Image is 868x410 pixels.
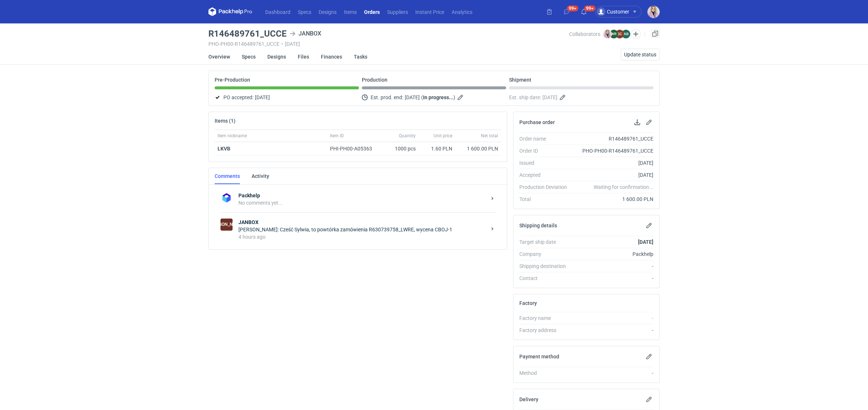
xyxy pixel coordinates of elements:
div: Production Deviation [519,183,573,191]
h3: R146489761_UCCE [208,29,287,38]
a: LKVB [218,146,230,152]
div: [DATE] [573,171,653,179]
strong: Packhelp [238,192,486,199]
strong: [DATE] [638,239,653,245]
figcaption: WR [609,30,618,38]
div: Issued [519,159,573,167]
div: Factory address [519,327,573,334]
img: Klaudia Wiśniewska [648,6,660,18]
div: Order name [519,135,573,142]
a: Suppliers [383,7,412,16]
div: 4 hours ago [238,233,486,241]
div: [PERSON_NAME]: Cześć Sylwia, to powtórka zamówienia R630739758_LWRE, wycena CBOJ-1 [238,226,486,233]
span: [DATE] [405,93,420,102]
div: PHI-PH00-A05363 [330,145,379,152]
a: Files [298,49,309,65]
span: Update status [624,52,656,57]
span: Collaborators [569,31,600,37]
button: Edit shipping details [645,221,653,230]
div: 1000 pcs [382,142,419,156]
a: Specs [294,7,315,16]
button: Update status [621,49,660,60]
div: Target ship date [519,238,573,246]
a: Dashboard [261,7,294,16]
button: Edit estimated shipping date [559,93,568,102]
button: Edit delivery details [645,395,653,404]
span: Quantity [399,133,416,139]
div: PHO-PH00-R146489761_UCCE [DATE] [208,41,569,47]
button: 99+ [561,6,572,18]
div: Company [519,250,573,258]
a: Tasks [354,49,367,65]
div: PHO-PH00-R146489761_UCCE [573,147,653,154]
span: Unit price [434,133,452,139]
div: 1 600.00 PLN [573,195,653,203]
h2: Items (1) [215,118,235,124]
div: Factory name [519,314,573,322]
a: Designs [267,49,286,65]
figcaption: AB [622,30,630,38]
p: Pre-Production [215,77,250,83]
a: Activity [252,168,269,184]
span: Net total [481,133,498,139]
div: Customer [597,7,629,16]
div: Shipping destination [519,262,573,270]
div: R146489761_UCCE [573,135,653,142]
strong: In progress... [423,94,453,100]
a: Duplicate [651,29,660,38]
div: No comments yet... [238,199,486,206]
div: - [573,275,653,282]
h2: Shipping details [519,223,557,228]
button: Download PO [633,118,642,127]
a: Items [340,7,360,16]
a: Designs [315,7,340,16]
div: Total [519,195,573,203]
div: - [573,314,653,322]
a: Overview [208,49,230,65]
a: Comments [215,168,240,184]
button: Customer [595,6,648,18]
div: Packhelp [573,250,653,258]
button: Edit estimated production end date [457,93,465,102]
div: Method [519,369,573,377]
a: Finances [321,49,342,65]
div: Order ID [519,147,573,154]
a: Specs [242,49,256,65]
figcaption: SC [615,30,624,38]
strong: JANBOX [238,219,486,226]
a: Instant Price [412,7,448,16]
em: ( [421,94,423,100]
img: Klaudia Wiśniewska [603,30,612,38]
em: Waiting for confirmation... [594,183,653,191]
a: Orders [360,7,383,16]
h2: Purchase order [519,119,555,125]
svg: Packhelp Pro [208,7,252,16]
div: - [573,327,653,334]
button: Edit payment method [645,352,653,361]
div: JANBOX [290,29,321,38]
div: PO accepted: [215,93,359,102]
span: Item nickname [218,133,247,139]
span: [DATE] [542,93,557,102]
span: Item ID [330,133,344,139]
button: Edit purchase order [645,118,653,127]
span: • [281,41,283,47]
div: Est. ship date: [509,93,653,102]
div: Contact [519,275,573,282]
div: Accepted [519,171,573,179]
figcaption: [PERSON_NAME] [220,219,233,231]
h2: Payment method [519,354,559,359]
div: Est. prod. end: [362,93,506,102]
img: Packhelp [220,192,233,204]
div: - [573,262,653,270]
div: 1.60 PLN [422,145,452,152]
div: [DATE] [573,159,653,167]
span: [DATE] [255,93,270,102]
div: 1 600.00 PLN [458,145,498,152]
button: 99+ [578,6,590,18]
p: Shipment [509,77,531,83]
div: - [573,369,653,377]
